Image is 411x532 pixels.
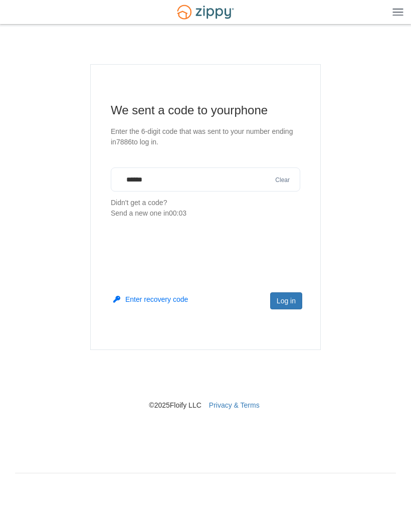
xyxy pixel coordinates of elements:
nav: © 2025 Floify LLC [15,350,396,410]
a: Privacy & Terms [209,401,260,409]
div: Send a new one in 00:03 [111,208,300,219]
p: Didn't get a code? [111,198,300,219]
button: Clear [272,175,293,185]
h1: We sent a code to your phone [111,102,300,118]
p: Enter the 6-digit code that was sent to your number ending in 7886 to log in. [111,126,300,147]
img: Mobile Dropdown Menu [392,8,403,16]
button: Log in [270,292,302,309]
button: Enter recovery code [113,294,188,304]
img: Logo [171,1,240,24]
